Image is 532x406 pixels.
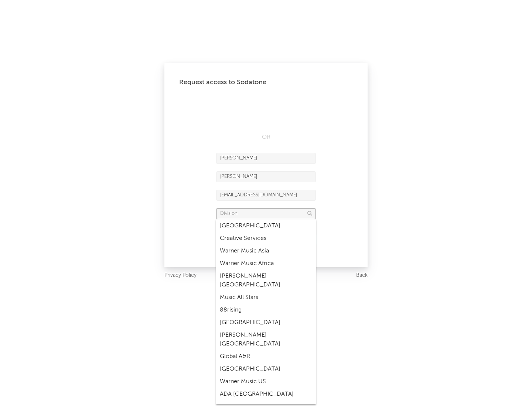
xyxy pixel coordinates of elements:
[216,291,316,304] div: Music All Stars
[216,257,316,270] div: Warner Music Africa
[216,171,316,182] input: Last Name
[216,133,316,142] div: OR
[216,350,316,363] div: Global A&R
[216,245,316,257] div: Warner Music Asia
[179,78,353,87] div: Request access to Sodatone
[216,363,316,375] div: [GEOGRAPHIC_DATA]
[216,232,316,245] div: Creative Services
[216,270,316,291] div: [PERSON_NAME] [GEOGRAPHIC_DATA]
[164,271,197,280] a: Privacy Policy
[216,153,316,164] input: First Name
[216,316,316,329] div: [GEOGRAPHIC_DATA]
[216,329,316,350] div: [PERSON_NAME] [GEOGRAPHIC_DATA]
[216,220,316,232] div: [GEOGRAPHIC_DATA]
[216,208,316,219] input: Division
[356,271,368,280] a: Back
[216,304,316,316] div: 88rising
[216,190,316,201] input: Email
[216,375,316,388] div: Warner Music US
[216,388,316,400] div: ADA [GEOGRAPHIC_DATA]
